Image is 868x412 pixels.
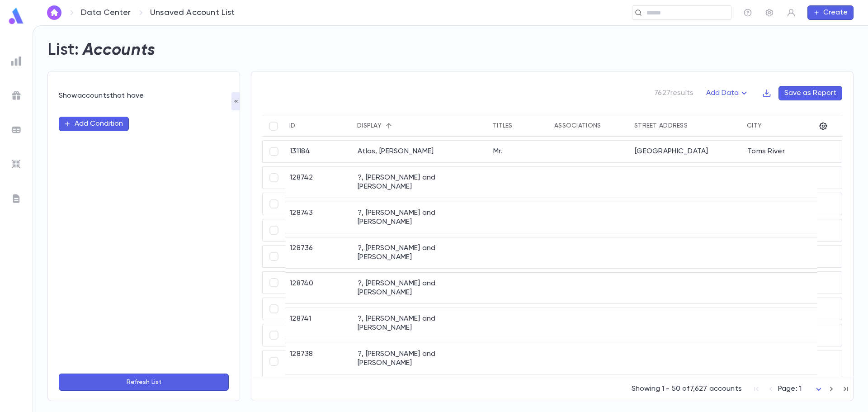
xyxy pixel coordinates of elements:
div: ?, [PERSON_NAME] and [PERSON_NAME] [353,237,489,268]
h2: Accounts [83,40,156,60]
p: Unsaved Account List [150,8,235,18]
div: 128741 [285,308,353,339]
p: Showing 1 - 50 of 7,627 accounts [632,384,742,393]
div: [GEOGRAPHIC_DATA] [630,141,743,162]
img: logo [7,7,25,25]
div: Associations [554,122,601,129]
div: Street Address [634,122,688,129]
div: 128736 [285,237,353,268]
img: campaigns_grey.99e729a5f7ee94e3726e6486bddda8f1.svg [11,90,22,101]
div: ?, [PERSON_NAME] and [PERSON_NAME] [353,343,489,374]
div: City [747,122,762,129]
img: home_white.a664292cf8c1dea59945f0da9f25487c.svg [49,9,60,16]
button: Refresh List [59,374,229,391]
div: ?, [PERSON_NAME] and [PERSON_NAME] [353,202,489,233]
div: ID [289,122,296,129]
p: 7627 results [654,89,693,98]
div: Show accounts that have [59,91,229,100]
button: Create [807,5,854,20]
div: 128740 [285,273,353,303]
div: Page: 1 [778,382,824,396]
div: ?, [PERSON_NAME] and [PERSON_NAME] [353,273,489,303]
div: 128743 [285,202,353,233]
img: letters_grey.7941b92b52307dd3b8a917253454ce1c.svg [11,193,22,204]
div: Atlas, [PERSON_NAME] [353,141,489,162]
div: 131184 [285,141,353,162]
span: Page: 1 [778,385,802,393]
div: ?, [PERSON_NAME] and [PERSON_NAME] [353,167,489,198]
div: Display [357,122,382,129]
img: reports_grey.c525e4749d1bce6a11f5fe2a8de1b229.svg [11,56,22,66]
h2: List: [47,40,79,60]
button: Sort [382,118,396,133]
div: 128738 [285,343,353,374]
button: Save as Report [778,86,842,100]
a: Data Center [81,8,131,18]
div: Mr. [489,141,550,162]
div: Titles [493,122,513,129]
div: Toms River [743,141,841,162]
button: Add Condition [59,117,129,131]
div: ?, [PERSON_NAME] and [PERSON_NAME] [353,308,489,339]
img: batches_grey.339ca447c9d9533ef1741baa751efc33.svg [11,124,22,135]
button: Add Data [701,86,755,100]
img: imports_grey.530a8a0e642e233f2baf0ef88e8c9fcb.svg [11,159,22,170]
div: 128742 [285,167,353,198]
